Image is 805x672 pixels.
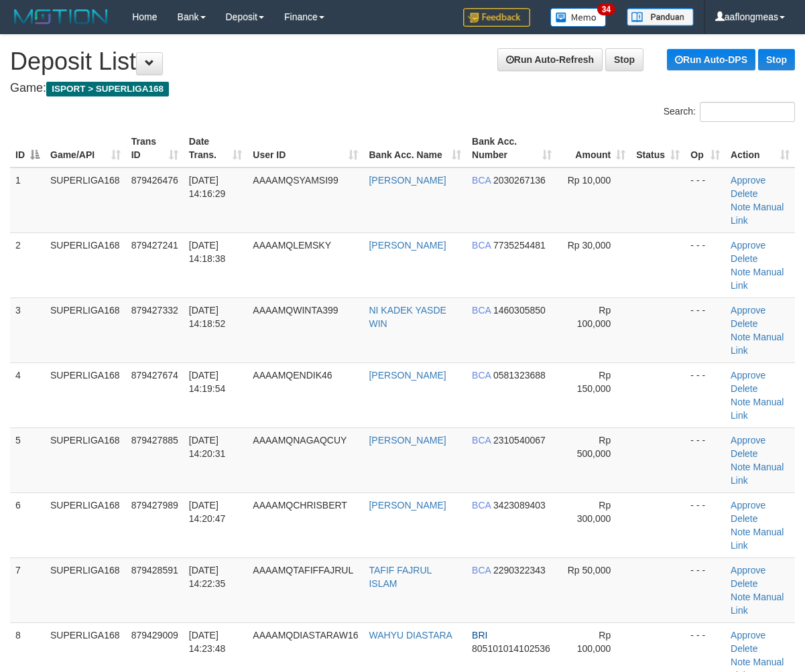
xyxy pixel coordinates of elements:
[631,129,685,167] th: Status: activate to sort column ascending
[369,305,446,329] a: NI KADEK YASDE WIN
[472,305,491,316] span: BCA
[10,427,45,492] td: 5
[731,267,751,277] a: Note
[731,305,765,316] a: Approve
[731,253,757,264] a: Delete
[731,318,757,329] a: Delete
[369,565,431,589] a: TAFIF FAJRUL ISLAM
[253,565,353,576] span: AAAAMQTAFIFFAJRUL
[131,630,178,641] span: 879429009
[10,557,45,622] td: 7
[731,657,751,667] a: Note
[10,232,45,297] td: 2
[550,8,607,27] img: Button%20Memo.svg
[493,370,546,381] span: Copy 0581323688 to clipboard
[189,565,226,589] span: [DATE] 14:22:35
[10,82,795,95] h4: Game:
[731,527,751,537] a: Note
[664,102,795,122] label: Search:
[557,129,631,167] th: Amount: activate to sort column ascending
[253,305,338,316] span: AAAAMQWINTA399
[363,129,467,167] th: Bank Acc. Name: activate to sort column ascending
[731,267,784,291] a: Manual Link
[472,565,491,576] span: BCA
[700,102,795,122] input: Search:
[45,427,126,492] td: SUPERLIGA168
[731,240,765,251] a: Approve
[731,462,784,486] a: Manual Link
[189,240,226,264] span: [DATE] 14:18:38
[731,370,765,381] a: Approve
[731,188,757,199] a: Delete
[472,500,491,511] span: BCA
[45,557,126,622] td: SUPERLIGA168
[685,427,725,492] td: - - -
[605,48,643,71] a: Stop
[493,565,546,576] span: Copy 2290322343 to clipboard
[131,370,178,381] span: 879427674
[731,202,784,226] a: Manual Link
[568,175,611,186] span: Rp 10,000
[731,332,784,356] a: Manual Link
[189,305,226,329] span: [DATE] 14:18:52
[627,8,694,26] img: panduan.png
[568,240,611,251] span: Rp 30,000
[247,129,363,167] th: User ID: activate to sort column ascending
[731,500,765,511] a: Approve
[731,630,765,641] a: Approve
[10,297,45,362] td: 3
[685,297,725,362] td: - - -
[369,370,446,381] a: [PERSON_NAME]
[731,435,765,446] a: Approve
[189,500,226,524] span: [DATE] 14:20:47
[493,240,546,251] span: Copy 7735254481 to clipboard
[731,397,751,407] a: Note
[731,383,757,394] a: Delete
[568,565,611,576] span: Rp 50,000
[369,240,446,251] a: [PERSON_NAME]
[758,49,795,70] a: Stop
[685,129,725,167] th: Op: activate to sort column ascending
[253,175,338,186] span: AAAAMQSYAMSI99
[131,565,178,576] span: 879428591
[577,370,611,394] span: Rp 150,000
[253,370,332,381] span: AAAAMQENDIK46
[577,630,611,654] span: Rp 100,000
[189,175,226,199] span: [DATE] 14:16:29
[685,232,725,297] td: - - -
[685,167,725,233] td: - - -
[493,175,546,186] span: Copy 2030267136 to clipboard
[131,500,178,511] span: 879427989
[10,48,795,75] h1: Deposit List
[725,129,795,167] th: Action: activate to sort column ascending
[493,305,546,316] span: Copy 1460305850 to clipboard
[131,435,178,446] span: 879427885
[685,557,725,622] td: - - -
[472,435,491,446] span: BCA
[253,630,358,641] span: AAAAMQDIASTARAW16
[472,643,550,654] span: Copy 805101014102536 to clipboard
[731,202,751,212] a: Note
[731,578,757,589] a: Delete
[10,362,45,427] td: 4
[46,82,169,96] span: ISPORT > SUPERLIGA168
[493,435,546,446] span: Copy 2310540067 to clipboard
[685,492,725,557] td: - - -
[731,527,784,551] a: Manual Link
[126,129,184,167] th: Trans ID: activate to sort column ascending
[731,513,757,524] a: Delete
[731,175,765,186] a: Approve
[577,500,611,524] span: Rp 300,000
[45,297,126,362] td: SUPERLIGA168
[731,592,751,602] a: Note
[731,565,765,576] a: Approve
[10,129,45,167] th: ID: activate to sort column descending
[463,8,530,27] img: Feedback.jpg
[731,397,784,421] a: Manual Link
[10,7,112,27] img: MOTION_logo.png
[577,305,611,329] span: Rp 100,000
[731,448,757,459] a: Delete
[472,630,487,641] span: BRI
[189,435,226,459] span: [DATE] 14:20:31
[45,232,126,297] td: SUPERLIGA168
